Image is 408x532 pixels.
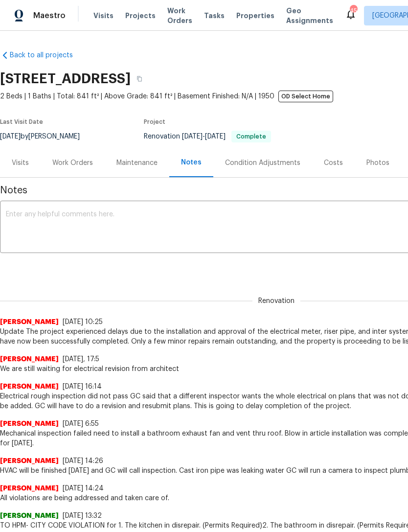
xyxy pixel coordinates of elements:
span: Tasks [204,12,225,19]
span: Work Orders [167,6,192,25]
span: [DATE] 13:32 [63,512,102,519]
div: Work Orders [52,158,93,168]
div: Maintenance [116,158,158,168]
div: 45 [350,6,357,16]
span: Project [144,119,165,125]
span: [DATE] 10:25 [63,319,103,325]
button: Copy Address [131,70,148,88]
span: - [182,133,226,140]
span: [DATE] 14:24 [63,485,104,492]
span: [DATE], 17:5 [63,356,99,363]
span: Renovation [144,133,271,140]
span: Complete [232,134,270,139]
span: [DATE] 6:55 [63,420,99,427]
div: Notes [181,158,202,167]
span: [DATE] [205,133,226,140]
div: Costs [324,158,343,168]
span: [DATE] [182,133,203,140]
div: Visits [12,158,29,168]
div: Photos [366,158,389,168]
span: [DATE] 14:26 [63,458,103,464]
span: Maestro [33,11,66,21]
div: Condition Adjustments [225,158,300,168]
span: Geo Assignments [286,6,333,25]
span: Properties [236,11,274,21]
span: Projects [125,11,156,21]
span: Visits [93,11,113,21]
span: [DATE] 16:14 [63,383,102,390]
span: Renovation [252,296,300,306]
span: OD Select Home [278,91,333,102]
